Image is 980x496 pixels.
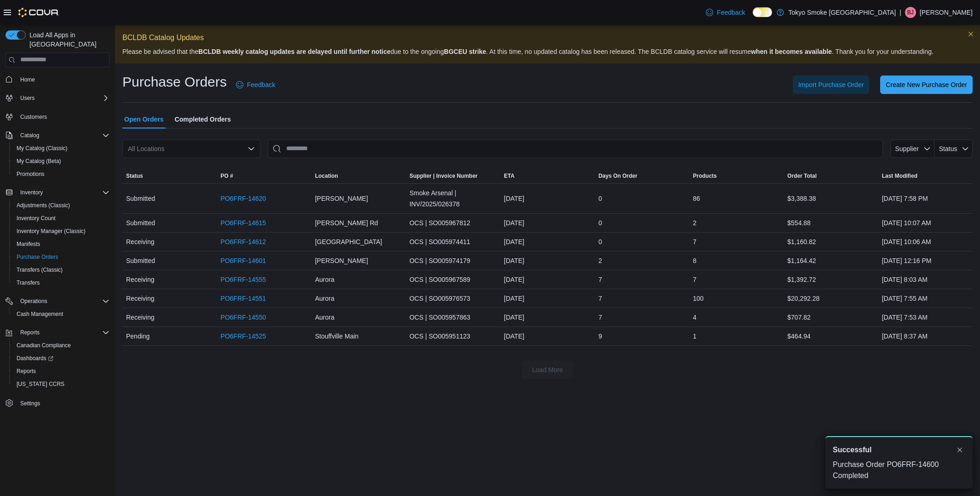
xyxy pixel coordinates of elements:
div: OCS | SO005957863 [406,308,500,327]
span: Catalog [17,130,110,141]
button: Manifests [9,238,113,251]
p: BCLDB Catalog Updates [122,32,973,43]
span: Customers [17,111,110,123]
button: Users [17,93,38,104]
span: 4 [693,312,697,323]
div: [DATE] 7:58 PM [878,189,973,208]
button: Operations [17,296,51,307]
span: Inventory [17,187,110,198]
button: ETA [500,169,594,183]
button: Open list of options [248,145,255,152]
span: 7 [693,274,697,285]
a: Dashboards [13,353,57,364]
a: Feedback [702,3,749,22]
strong: BGCEU strike [444,48,486,55]
span: My Catalog (Beta) [17,158,61,165]
div: [DATE] [500,251,594,270]
input: This is a search bar. After typing your query, hit enter to filter the results lower in the page. [268,140,883,158]
span: Catalog [20,132,39,139]
span: 9 [599,331,602,342]
button: Dismiss this callout [965,29,976,40]
span: Receiving [126,293,154,304]
button: Inventory Count [9,212,113,225]
span: Users [20,94,35,102]
span: Transfers [13,277,110,288]
p: Please be advised that the due to the ongoing . At this time, no updated catalog has been release... [122,47,973,56]
span: 86 [693,193,700,204]
span: Inventory Manager (Classic) [13,226,110,237]
span: Load All Apps in [GEOGRAPHIC_DATA] [26,30,110,49]
div: [DATE] [500,289,594,308]
span: Supplier | Invoice Number [409,172,478,180]
span: Canadian Compliance [17,342,71,349]
span: [PERSON_NAME] [315,255,368,266]
a: Purchase Orders [13,251,62,263]
span: 7 [693,236,697,247]
div: Notification [833,444,965,455]
input: Dark Mode [753,7,772,17]
a: My Catalog (Beta) [13,156,65,167]
div: Location [315,172,338,180]
span: Products [693,172,717,180]
button: Users [2,92,113,105]
div: OCS | SO005974179 [406,251,500,270]
a: Customers [17,111,51,123]
span: 8 [693,255,697,266]
span: 7 [599,312,602,323]
button: Settings [2,396,113,409]
span: Cash Management [17,310,63,318]
div: [DATE] 8:37 AM [878,327,973,345]
div: $3,388.38 [784,189,878,208]
button: Load More [522,361,573,379]
span: Dashboards [13,353,110,364]
button: Customers [2,110,113,123]
div: OCS | SO005951123 [406,327,500,345]
span: Operations [20,298,47,305]
div: OCS | SO005967589 [406,270,500,289]
span: Purchase Orders [13,251,110,263]
div: Purchase Order PO6FRF-14600 Completed [833,459,965,481]
span: PO # [220,172,233,180]
span: Settings [20,400,40,407]
button: PO # [217,169,311,183]
a: Transfers (Classic) [13,264,66,275]
a: PO6FRF-14550 [220,312,266,323]
span: Last Modified [882,172,917,180]
p: | [899,7,901,18]
span: [US_STATE] CCRS [17,380,64,388]
span: 7 [599,274,602,285]
span: Supplier [895,145,919,152]
a: PO6FRF-14601 [220,255,266,266]
span: My Catalog (Beta) [13,156,110,167]
span: Home [20,76,35,83]
span: 0 [599,236,602,247]
div: OCS | SO005967812 [406,214,500,232]
button: Order Total [784,169,878,183]
span: Customers [20,113,47,121]
div: $1,164.42 [784,251,878,270]
div: [DATE] [500,270,594,289]
button: Adjustments (Classic) [9,199,113,212]
span: Settings [17,397,110,408]
h1: Purchase Orders [122,73,227,91]
span: My Catalog (Classic) [13,143,110,154]
div: $20,292.28 [784,289,878,308]
span: Adjustments (Classic) [17,202,70,209]
div: $554.88 [784,214,878,232]
button: Promotions [9,168,113,181]
span: Aurora [315,274,334,285]
div: $464.94 [784,327,878,345]
span: Submitted [126,193,155,204]
a: Promotions [13,169,48,180]
button: Location [311,169,406,183]
button: Create New Purchase Order [880,76,973,94]
span: Load More [532,365,563,374]
span: Users [17,93,110,104]
span: Successful [833,444,871,455]
span: Days On Order [599,172,638,180]
a: PO6FRF-14555 [220,274,266,285]
span: 0 [599,193,602,204]
span: Status [939,145,957,152]
a: [US_STATE] CCRS [13,379,68,390]
button: Home [2,73,113,86]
